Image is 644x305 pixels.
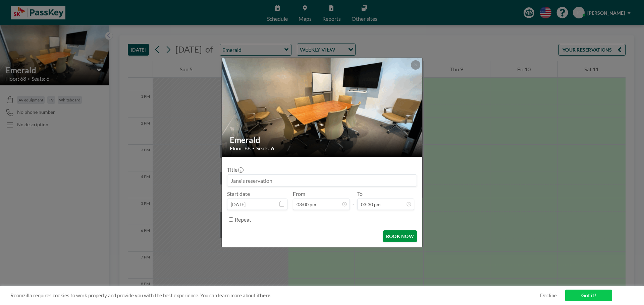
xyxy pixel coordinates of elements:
[235,216,251,223] label: Repeat
[357,190,363,197] label: To
[227,166,243,173] label: Title
[353,193,355,208] span: -
[230,145,251,152] span: Floor: 68
[293,190,305,197] label: From
[256,145,274,152] span: Seats: 6
[383,230,417,242] button: BOOK NOW
[252,146,255,151] span: •
[10,292,540,299] span: Roomzilla requires cookies to work properly and provide you with the best experience. You can lea...
[227,190,250,197] label: Start date
[222,52,423,163] img: 537.gif
[540,292,557,299] a: Decline
[227,175,417,186] input: Jane's reservation
[230,135,415,145] h2: Emerald
[565,290,612,301] a: Got it!
[260,292,271,298] a: here.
